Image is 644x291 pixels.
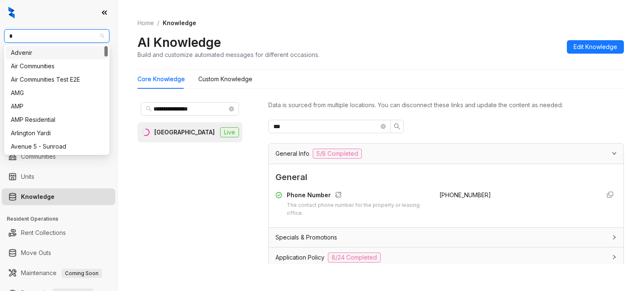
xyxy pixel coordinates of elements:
[6,46,108,59] div: Advenir
[6,100,108,113] div: AMP
[6,126,108,140] div: Arlington Yardi
[154,128,215,137] div: [GEOGRAPHIC_DATA]
[328,252,381,263] span: 8/24 Completed
[21,148,56,165] a: Communities
[11,115,103,124] div: AMP Residential
[11,129,103,138] div: Arlington Yardi
[11,102,103,111] div: AMP
[21,245,51,261] a: Move Outs
[275,233,337,242] span: Specials & Promotions
[6,73,108,86] div: Air Communities Test E2E
[268,100,624,110] div: Data is sourced from multiple locations. You can disconnect these links and update the content as...
[269,144,623,164] div: General Info5/8 Completed
[2,56,115,73] li: Leads
[6,86,108,100] div: AMG
[11,142,103,151] div: Avenue 5 - Sunroad
[269,247,623,268] div: Application Policy8/24 Completed
[439,191,491,198] span: [PHONE_NUMBER]
[394,123,400,130] span: search
[2,188,115,205] li: Knowledge
[275,253,325,262] span: Application Policy
[229,106,234,111] span: close-circle
[62,269,102,278] span: Coming Soon
[6,113,108,126] div: AMP Residential
[157,18,159,28] li: /
[21,168,34,185] a: Units
[381,124,386,129] span: close-circle
[2,148,115,165] li: Communities
[612,235,617,240] span: collapsed
[138,34,221,50] h2: AI Knowledge
[313,149,362,159] span: 5/8 Completed
[2,92,115,109] li: Leasing
[2,224,115,241] li: Rent Collections
[138,50,319,59] div: Build and customize automated messages for different occasions.
[8,7,15,18] img: logo
[6,59,108,73] div: Air Communities
[21,224,66,241] a: Rent Collections
[136,18,156,28] a: Home
[11,48,103,57] div: Advenir
[612,151,617,156] span: expanded
[198,75,252,84] div: Custom Knowledge
[2,168,115,185] li: Units
[275,149,309,158] span: General Info
[21,188,55,205] a: Knowledge
[287,201,429,217] div: The contact phone number for the property or leasing office.
[6,140,108,153] div: Avenue 5 - Sunroad
[138,75,185,84] div: Core Knowledge
[275,171,617,184] span: General
[287,191,429,201] div: Phone Number
[7,215,117,223] h3: Resident Operations
[163,19,196,26] span: Knowledge
[612,255,617,260] span: collapsed
[11,75,103,84] div: Air Communities Test E2E
[574,42,617,52] span: Edit Knowledge
[220,127,239,137] span: Live
[2,265,115,281] li: Maintenance
[269,228,623,247] div: Specials & Promotions
[146,106,152,112] span: search
[2,245,115,261] li: Move Outs
[11,62,103,71] div: Air Communities
[2,112,115,129] li: Collections
[567,40,624,54] button: Edit Knowledge
[11,88,103,98] div: AMG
